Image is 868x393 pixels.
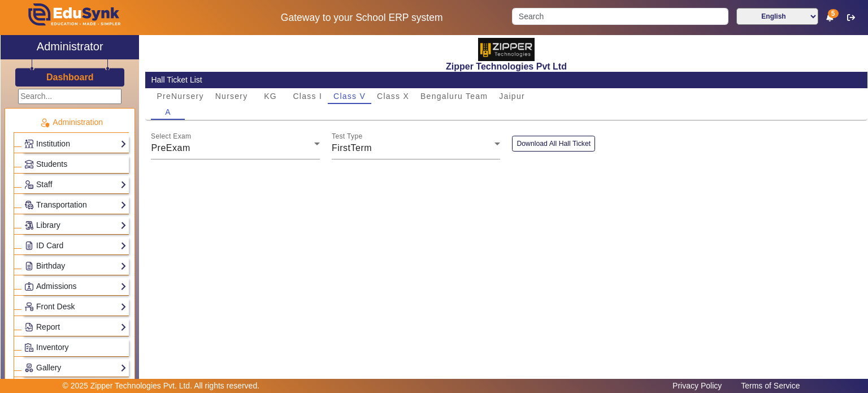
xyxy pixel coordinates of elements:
input: Search... [18,89,121,104]
a: Students [24,158,127,171]
h2: Administrator [37,40,103,53]
span: Bengaluru Team [420,92,488,100]
button: Download All Hall Ticket [512,136,595,151]
img: Students.png [25,160,33,169]
span: Students [36,159,67,169]
h5: Gateway to your School ERP system [223,12,500,24]
mat-label: Test Type [332,133,363,140]
span: A [165,108,171,116]
span: Class X [377,92,409,100]
span: Nursery [215,92,248,100]
p: Administration [14,116,129,128]
span: FirstTerm [332,143,372,153]
img: Administration.png [40,118,50,128]
a: Terms of Service [735,378,805,393]
a: Dashboard [46,71,94,83]
span: Inventory [36,343,69,352]
a: Privacy Policy [667,378,727,393]
span: KG [264,92,277,100]
mat-label: Select Exam [151,133,191,140]
img: 36227e3f-cbf6-4043-b8fc-b5c5f2957d0a [478,38,535,61]
a: Inventory [24,341,127,354]
span: Class V [333,92,366,100]
input: Search [512,8,728,25]
h2: Zipper Technologies Pvt Ltd [145,61,867,72]
span: PreNursery [157,92,203,100]
span: Jaipur [499,92,525,100]
img: Inventory.png [25,343,33,352]
p: © 2025 Zipper Technologies Pvt. Ltd. All rights reserved. [63,380,260,392]
div: Hall Ticket List [151,74,861,86]
a: Administrator [1,35,139,59]
h3: Dashboard [46,72,94,83]
span: PreExam [151,143,190,153]
span: 5 [828,9,839,18]
span: Class I [293,92,323,100]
